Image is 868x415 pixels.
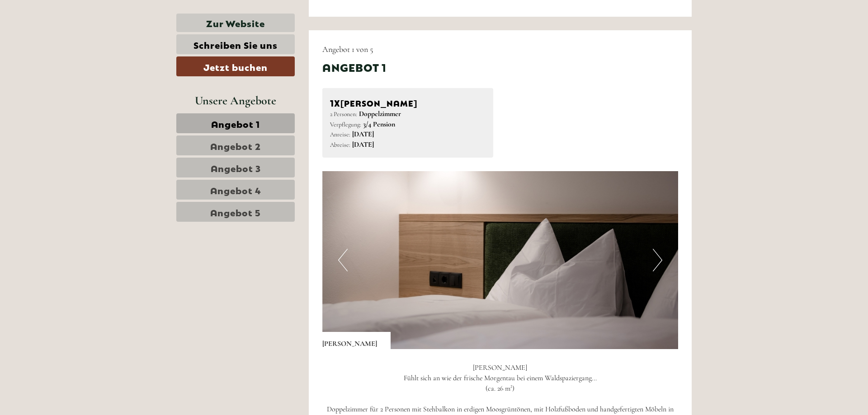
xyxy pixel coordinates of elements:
[363,120,395,129] b: 3/4 Pension
[330,131,350,138] small: Anreise:
[352,140,374,149] b: [DATE]
[176,14,295,32] a: Zur Website
[176,56,295,76] a: Jetzt buchen
[338,249,348,271] button: Previous
[210,183,261,196] span: Angebot 4
[211,117,260,130] span: Angebot 1
[359,109,401,118] b: Doppelzimmer
[653,249,662,271] button: Next
[352,130,374,139] b: [DATE]
[322,59,387,75] div: Angebot 1
[176,92,295,109] div: Unsere Angebote
[330,110,357,118] small: 2 Personen:
[322,332,391,349] div: [PERSON_NAME]
[330,96,340,108] b: 1x
[211,161,261,174] span: Angebot 3
[176,34,295,54] a: Schreiben Sie uns
[322,171,679,349] img: image
[330,96,486,109] div: [PERSON_NAME]
[330,141,350,149] small: Abreise:
[330,121,361,128] small: Verpflegung:
[210,139,261,152] span: Angebot 2
[322,44,373,54] span: Angebot 1 von 5
[210,205,261,218] span: Angebot 5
